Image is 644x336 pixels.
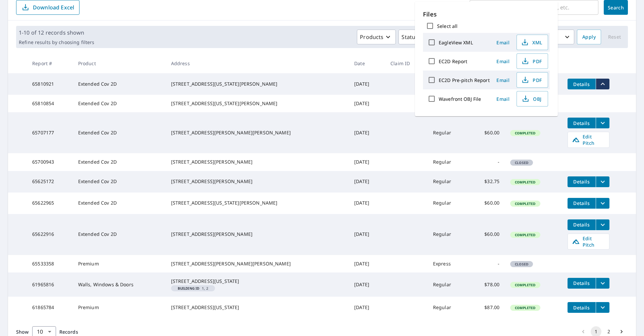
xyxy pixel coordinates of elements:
[19,39,94,45] p: Refine results by choosing filters
[568,302,596,313] button: detailsBtn-61865784
[596,198,609,209] button: filesDropdownBtn-65622965
[492,37,514,48] button: Email
[349,214,385,255] td: [DATE]
[511,131,539,135] span: Completed
[174,287,212,290] span: 1, 2
[469,171,505,193] td: $32.75
[517,35,548,50] button: XML
[469,153,505,171] td: -
[428,272,469,297] td: Regular
[517,72,548,88] button: PDF
[349,153,385,171] td: [DATE]
[73,214,166,255] td: Extended Cov 2D
[469,214,505,255] td: $60.00
[171,260,344,267] div: [STREET_ADDRESS][PERSON_NAME][PERSON_NAME]
[166,53,349,73] th: Address
[27,272,72,297] td: 61965816
[511,201,539,206] span: Completed
[469,297,505,318] td: $87.00
[495,39,511,46] span: Email
[492,56,514,67] button: Email
[428,153,469,171] td: Regular
[437,23,458,29] label: Select all
[27,297,72,318] td: 61865784
[27,171,72,193] td: 65625172
[568,219,596,230] button: detailsBtn-65622916
[349,73,385,95] td: [DATE]
[521,95,542,103] span: OBJ
[572,120,592,126] span: Details
[428,255,469,272] td: Express
[171,278,344,285] div: [STREET_ADDRESS][US_STATE]
[596,118,609,128] button: filesDropdownBtn-65707177
[568,132,609,148] a: Edit Pitch
[521,38,542,46] span: XML
[439,58,467,65] label: EC2D Report
[73,171,166,193] td: Extended Cov 2D
[439,39,473,46] label: EagleView XML
[349,95,385,112] td: [DATE]
[596,302,609,313] button: filesDropdownBtn-61865784
[568,176,596,187] button: detailsBtn-65625172
[572,304,592,311] span: Details
[398,30,430,44] button: Status
[16,329,29,335] span: Show
[439,96,481,102] label: Wavefront OBJ File
[511,305,539,310] span: Completed
[521,76,542,84] span: PDF
[439,77,490,83] label: EC2D Pre-pitch Report
[59,329,78,335] span: Records
[568,198,596,209] button: detailsBtn-65622965
[360,33,383,41] p: Products
[568,118,596,128] button: detailsBtn-65707177
[572,280,592,286] span: Details
[511,180,539,184] span: Completed
[428,297,469,318] td: Regular
[73,255,166,272] td: Premium
[517,53,548,69] button: PDF
[495,77,511,83] span: Email
[171,200,344,206] div: [STREET_ADDRESS][US_STATE][PERSON_NAME]
[511,160,532,165] span: Closed
[511,233,539,237] span: Completed
[171,178,344,185] div: [STREET_ADDRESS][PERSON_NAME]
[73,297,166,318] td: Premium
[349,171,385,193] td: [DATE]
[572,235,605,248] span: Edit Pitch
[428,193,469,214] td: Regular
[73,153,166,171] td: Extended Cov 2D
[27,214,72,255] td: 65622916
[428,112,469,153] td: Regular
[572,200,592,206] span: Details
[171,304,344,311] div: [STREET_ADDRESS][US_STATE]
[572,81,592,87] span: Details
[27,112,72,153] td: 65707177
[572,133,605,146] span: Edit Pitch
[596,79,609,89] button: filesDropdownBtn-65810921
[517,91,548,107] button: OBJ
[428,171,469,193] td: Regular
[171,100,344,107] div: [STREET_ADDRESS][US_STATE][PERSON_NAME]
[401,33,418,41] p: Status
[349,255,385,272] td: [DATE]
[572,178,592,185] span: Details
[73,193,166,214] td: Extended Cov 2D
[73,272,166,297] td: Walls, Windows & Doors
[568,278,596,289] button: detailsBtn-61965816
[73,53,166,73] th: Product
[19,29,94,37] p: 1-10 of 12 records shown
[469,112,505,153] td: $60.00
[469,255,505,272] td: -
[73,95,166,112] td: Extended Cov 2D
[577,30,601,44] button: Apply
[495,96,511,102] span: Email
[171,231,344,238] div: [STREET_ADDRESS][PERSON_NAME]
[596,219,609,230] button: filesDropdownBtn-65622916
[568,234,609,250] a: Edit Pitch
[357,30,396,44] button: Products
[27,193,72,214] td: 65622965
[171,159,344,165] div: [STREET_ADDRESS][PERSON_NAME]
[596,176,609,187] button: filesDropdownBtn-65625172
[171,129,344,136] div: [STREET_ADDRESS][PERSON_NAME][PERSON_NAME]
[27,255,72,272] td: 65533358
